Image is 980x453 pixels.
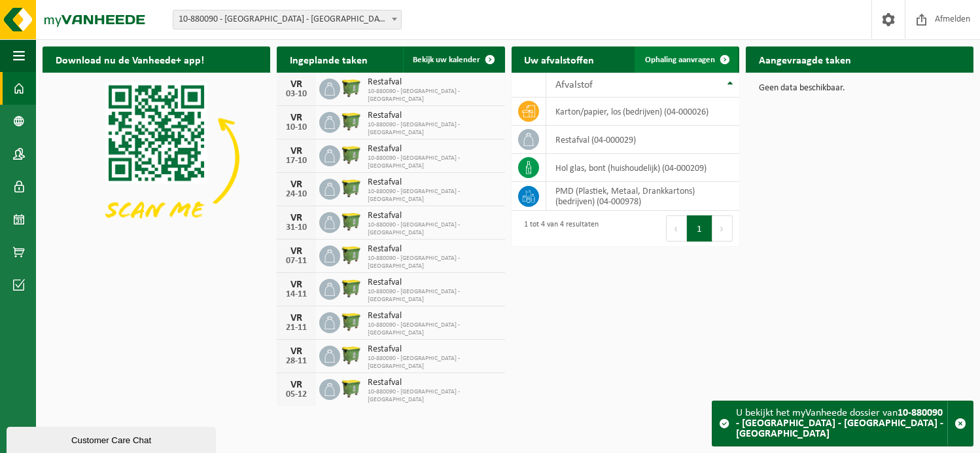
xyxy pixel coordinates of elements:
[368,221,498,237] span: 10-880090 - [GEOGRAPHIC_DATA] - [GEOGRAPHIC_DATA]
[368,321,498,337] span: 10-880090 - [GEOGRAPHIC_DATA] - [GEOGRAPHIC_DATA]
[340,77,362,99] img: WB-1100-HPE-GN-50
[283,123,309,132] div: 10-10
[368,388,498,404] span: 10-880090 - [GEOGRAPHIC_DATA] - [GEOGRAPHIC_DATA]
[666,215,687,242] button: Previous
[368,88,498,103] span: 10-880090 - [GEOGRAPHIC_DATA] - [GEOGRAPHIC_DATA]
[712,215,733,242] button: Next
[283,323,309,333] div: 21-11
[173,10,402,29] span: 10-880090 - PORT DE BRUXELLES - QUAI DE HEEMBEEK - NEDER-OVER-HEEMBEEK
[368,177,498,188] span: Restafval
[518,214,599,243] div: 1 tot 4 van 4 resultaten
[340,143,362,166] img: WB-1100-HPE-GN-50
[368,244,498,255] span: Restafval
[546,182,739,211] td: PMD (Plastiek, Metaal, Drankkartons) (bedrijven) (04-000978)
[283,380,309,390] div: VR
[368,144,498,154] span: Restafval
[340,210,362,232] img: WB-1100-HPE-GN-50
[512,46,608,72] h2: Uw afvalstoffen
[340,310,362,333] img: WB-1100-HPE-GN-50
[283,223,309,232] div: 31-10
[368,355,498,371] span: 10-880090 - [GEOGRAPHIC_DATA] - [GEOGRAPHIC_DATA]
[340,277,362,299] img: WB-1100-HPE-GN-50
[368,288,498,304] span: 10-880090 - [GEOGRAPHIC_DATA] - [GEOGRAPHIC_DATA]
[546,126,739,154] td: restafval (04-000029)
[368,311,498,321] span: Restafval
[368,255,498,270] span: 10-880090 - [GEOGRAPHIC_DATA] - [GEOGRAPHIC_DATA]
[283,146,309,156] div: VR
[368,188,498,204] span: 10-880090 - [GEOGRAPHIC_DATA] - [GEOGRAPHIC_DATA]
[687,215,712,242] button: 1
[283,246,309,257] div: VR
[277,46,381,72] h2: Ingeplande taken
[43,46,217,72] h2: Download nu de Vanheede+ app!
[283,79,309,90] div: VR
[368,211,498,221] span: Restafval
[736,401,947,446] div: U bekijkt het myVanheede dossier van
[283,346,309,357] div: VR
[7,424,219,453] iframe: chat widget
[283,280,309,290] div: VR
[746,46,864,72] h2: Aangevraagde taken
[546,154,739,182] td: hol glas, bont (huishoudelijk) (04-000209)
[283,113,309,123] div: VR
[283,190,309,199] div: 24-10
[340,344,362,366] img: WB-1100-HPE-GN-50
[340,244,362,266] img: WB-1100-HPE-GN-50
[736,408,943,439] strong: 10-880090 - [GEOGRAPHIC_DATA] - [GEOGRAPHIC_DATA] - [GEOGRAPHIC_DATA]
[283,290,309,299] div: 14-11
[283,156,309,166] div: 17-10
[340,177,362,199] img: WB-1100-HPE-GN-50
[368,154,498,170] span: 10-880090 - [GEOGRAPHIC_DATA] - [GEOGRAPHIC_DATA]
[368,121,498,137] span: 10-880090 - [GEOGRAPHIC_DATA] - [GEOGRAPHIC_DATA]
[368,111,498,121] span: Restafval
[340,377,362,399] img: WB-1100-HPE-GN-50
[759,84,960,93] p: Geen data beschikbaar.
[368,278,498,288] span: Restafval
[645,56,715,64] span: Ophaling aanvragen
[413,56,481,64] span: Bekijk uw kalender
[283,90,309,99] div: 03-10
[283,257,309,266] div: 07-11
[283,357,309,366] div: 28-11
[368,344,498,355] span: Restafval
[43,73,270,244] img: Download de VHEPlus App
[173,10,401,29] span: 10-880090 - PORT DE BRUXELLES - QUAI DE HEEMBEEK - NEDER-OVER-HEEMBEEK
[403,46,504,73] a: Bekijk uw kalender
[546,98,739,126] td: karton/papier, los (bedrijven) (04-000026)
[283,179,309,190] div: VR
[283,213,309,223] div: VR
[340,110,362,132] img: WB-1100-HPE-GN-50
[556,80,593,90] span: Afvalstof
[635,46,738,73] a: Ophaling aanvragen
[283,313,309,323] div: VR
[368,77,498,88] span: Restafval
[283,390,309,399] div: 05-12
[368,378,498,388] span: Restafval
